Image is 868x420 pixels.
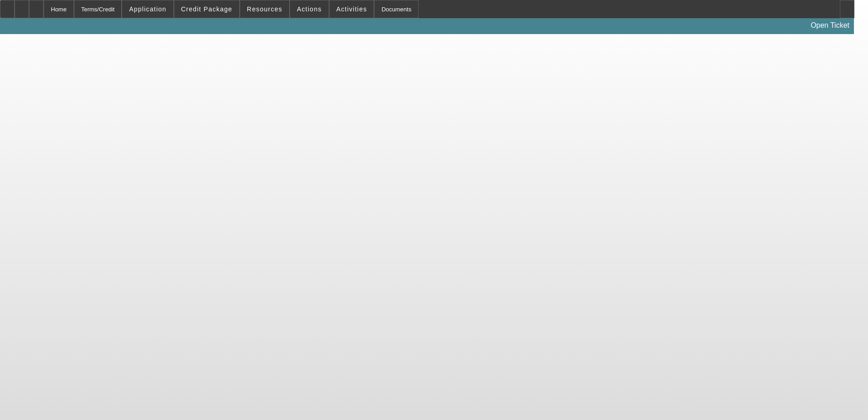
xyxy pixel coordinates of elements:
span: Activities [336,5,367,13]
span: Application [129,5,166,13]
span: Resources [247,5,282,13]
span: Credit Package [181,5,232,13]
button: Actions [290,0,329,18]
button: Activities [330,0,374,18]
span: Actions [297,5,322,13]
button: Credit Package [174,0,239,18]
button: Resources [240,0,289,18]
a: Open Ticket [807,18,853,33]
button: Application [122,0,173,18]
